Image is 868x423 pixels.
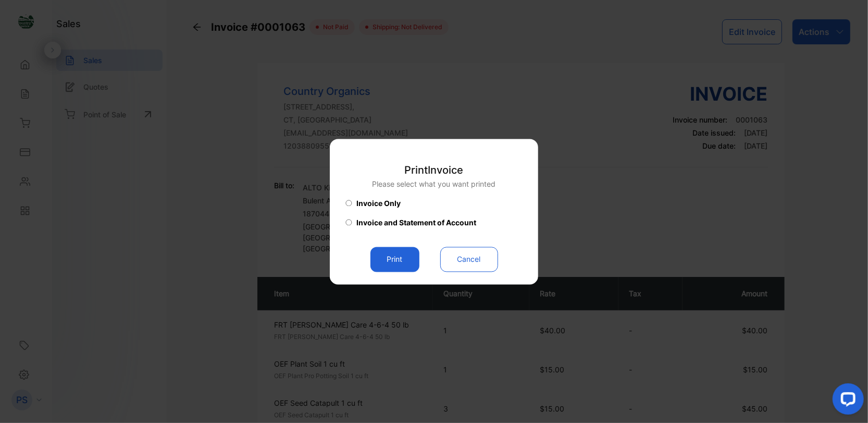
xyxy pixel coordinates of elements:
span: Invoice and Statement of Account [356,217,476,228]
span: Invoice Only [356,198,401,209]
button: Cancel [440,247,498,272]
button: Print [370,247,419,272]
iframe: LiveChat chat widget [824,379,868,423]
p: Please select what you want printed [373,178,496,189]
p: Print Invoice [373,162,496,178]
